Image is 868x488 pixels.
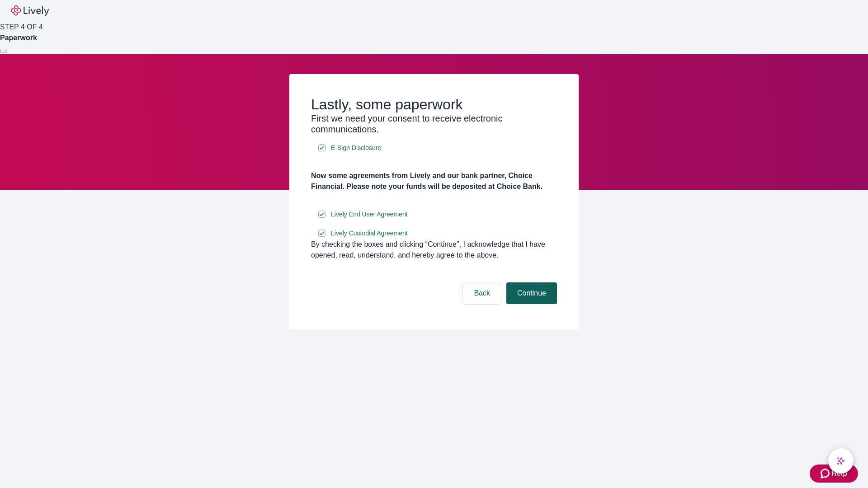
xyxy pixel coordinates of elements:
[311,239,557,261] div: By checking the boxes and clicking “Continue", I acknowledge that I have opened, read, understand...
[329,142,383,154] a: e-sign disclosure document
[821,468,831,479] svg: Zendesk support icon
[331,210,408,219] span: Lively End User Agreement
[311,96,557,113] h2: Lastly, some paperwork
[331,229,408,238] span: Lively Custodial Agreement
[836,456,845,465] svg: Lively AI Assistant
[329,209,410,220] a: e-sign disclosure document
[831,468,847,479] span: Help
[463,282,501,304] button: Back
[311,170,557,192] h4: Now some agreements from Lively and our bank partner, Choice Financial. Please note your funds wi...
[329,228,410,239] a: e-sign disclosure document
[828,448,854,474] button: chat
[311,113,557,135] h3: First we need your consent to receive electronic communications.
[506,282,557,304] button: Continue
[810,465,858,483] button: Zendesk support iconHelp
[331,143,381,153] span: E-Sign Disclosure
[11,5,49,16] img: Lively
